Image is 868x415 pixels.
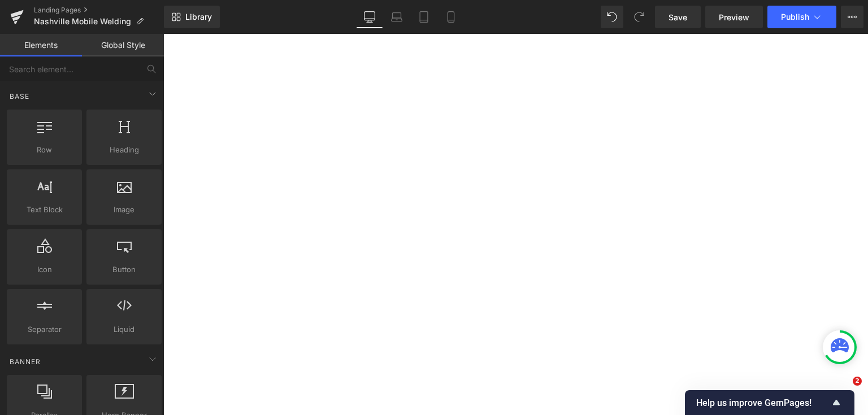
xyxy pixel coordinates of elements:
span: Button [90,264,158,276]
a: Tablet [410,6,437,28]
button: Publish [767,6,836,28]
button: Show survey - Help us improve GemPages! [696,396,843,409]
span: Help us improve GemPages! [696,397,830,408]
span: Preview [719,11,749,23]
a: Preview [705,6,763,28]
span: Separator [10,324,79,335]
span: Publish [781,12,809,21]
span: 2 [853,377,862,386]
span: Liquid [90,324,158,335]
a: Desktop [356,6,383,28]
a: Mobile [437,6,465,28]
button: Undo [601,6,623,28]
span: Image [90,204,158,216]
button: More [841,6,863,28]
a: New Library [164,6,220,28]
span: Icon [10,264,79,276]
a: Global Style [82,34,164,56]
span: Nashville Mobile Welding [34,17,131,26]
span: Base [8,91,31,102]
span: Row [10,144,79,156]
a: Landing Pages [34,6,164,15]
span: Library [185,12,212,22]
span: Save [669,11,687,23]
iframe: Intercom live chat [830,377,857,404]
span: Text Block [10,204,79,216]
span: Banner [8,356,42,367]
span: Heading [90,144,158,156]
button: Redo [628,6,650,28]
a: Laptop [383,6,410,28]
